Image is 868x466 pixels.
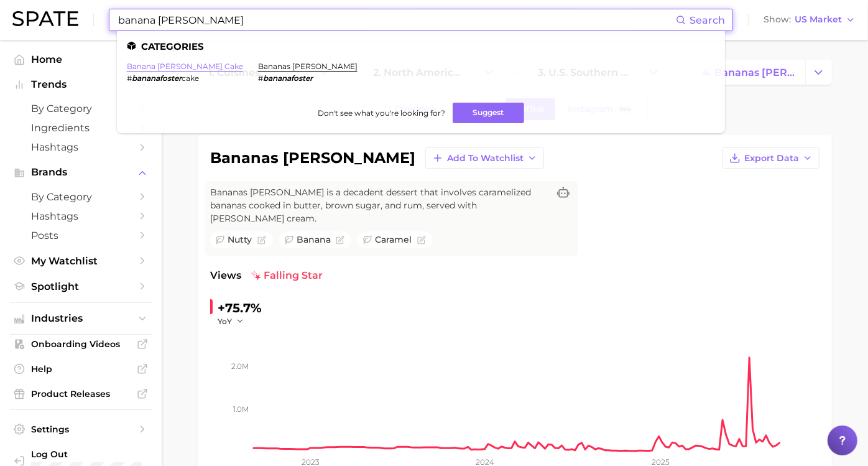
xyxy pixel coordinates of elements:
[233,404,249,414] tspan: 1.0m
[228,233,252,246] span: nutty
[764,16,791,23] span: Show
[453,103,524,123] button: Suggest
[10,207,152,226] a: Hashtags
[258,73,263,83] span: #
[31,141,131,153] span: Hashtags
[257,236,266,245] button: Flag as miscategorized or irrelevant
[210,151,415,165] h1: bananas [PERSON_NAME]
[425,147,544,169] button: Add to Watchlist
[231,361,249,371] tspan: 2.0m
[760,12,859,28] button: ShowUS Market
[218,316,232,327] span: YoY
[297,233,331,246] span: banana
[31,255,131,267] span: My Watchlist
[10,187,152,207] a: by Category
[10,420,152,439] a: Settings
[117,9,676,30] input: Search here for a brand, industry, or ingredient
[447,153,524,164] span: Add to Watchlist
[10,309,152,328] button: Industries
[31,388,131,399] span: Product Releases
[703,67,795,78] span: 4. bananas [PERSON_NAME]
[132,73,182,83] em: bananafoster
[690,14,725,26] span: Search
[336,236,344,245] button: Flag as miscategorized or irrelevant
[12,11,78,26] img: SPATE
[210,268,241,283] span: Views
[10,137,152,157] a: Hashtags
[31,363,131,375] span: Help
[182,73,199,83] span: cake
[10,99,152,118] a: by Category
[251,271,261,281] img: falling star
[31,313,131,324] span: Industries
[31,449,149,460] span: Log Out
[376,233,412,246] span: caramel
[10,384,152,403] a: Product Releases
[417,236,426,245] button: Flag as miscategorized or irrelevant
[10,277,152,296] a: Spotlight
[10,335,152,353] a: Onboarding Videos
[218,316,244,327] button: YoY
[258,62,358,71] a: bananas [PERSON_NAME]
[31,103,131,114] span: by Category
[127,62,243,71] a: banana [PERSON_NAME] cake
[31,191,131,203] span: by Category
[31,281,131,292] span: Spotlight
[10,163,152,182] button: Brands
[795,16,842,23] span: US Market
[805,60,832,85] button: Change Category
[723,147,820,169] button: Export Data
[31,79,131,90] span: Trends
[31,230,131,241] span: Posts
[263,73,313,83] em: bananafoster
[218,298,262,318] div: +75.7%
[10,50,152,69] a: Home
[251,268,323,283] span: falling star
[10,118,152,137] a: Ingredients
[210,186,548,225] span: Bananas [PERSON_NAME] is a decadent dessert that involves caramelized bananas cooked in butter, b...
[31,338,131,350] span: Onboarding Videos
[31,54,131,65] span: Home
[10,360,152,378] a: Help
[744,153,799,164] span: Export Data
[10,251,152,271] a: My Watchlist
[318,108,445,118] span: Don't see what you're looking for?
[31,122,131,134] span: Ingredients
[127,41,715,52] li: Categories
[31,167,131,178] span: Brands
[127,73,132,83] span: #
[31,210,131,222] span: Hashtags
[10,226,152,245] a: Posts
[692,60,805,85] a: 4. bananas [PERSON_NAME]
[10,75,152,94] button: Trends
[31,424,131,435] span: Settings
